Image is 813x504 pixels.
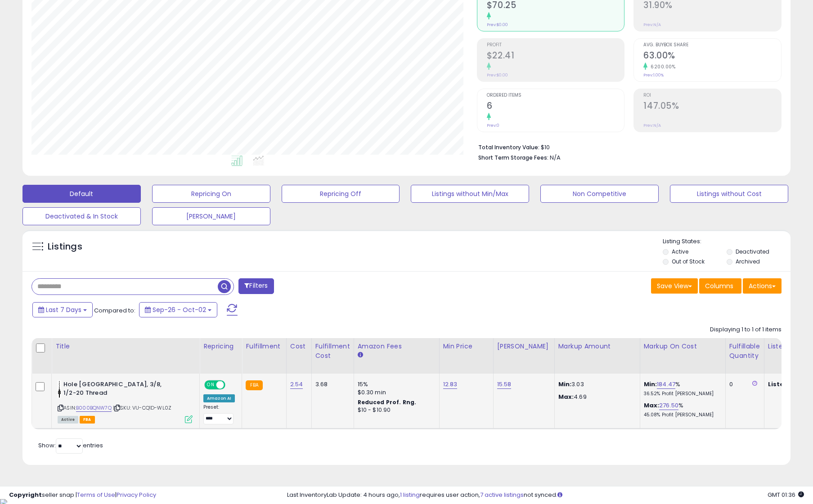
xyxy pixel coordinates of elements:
button: Save View [651,278,698,294]
button: Last 7 Days [32,302,93,317]
label: Archived [736,258,760,265]
label: Out of Stock [672,258,705,265]
small: Prev: $0.00 [487,22,508,27]
span: Ordered Items [487,93,624,98]
div: Markup Amount [558,342,636,351]
div: $0.30 min [358,388,432,397]
label: Active [672,248,688,255]
strong: Copyright [9,491,42,499]
div: Min Price [443,342,490,351]
div: 0 [729,380,757,388]
div: $10 - $10.90 [358,406,432,414]
span: OFF [224,381,238,389]
a: 2.54 [290,380,303,389]
b: Short Term Storage Fees: [478,154,548,161]
small: Amazon Fees. [358,351,363,359]
strong: Max: [558,392,574,401]
div: Title [55,342,196,351]
b: Total Inventory Value: [478,143,539,151]
div: Amazon Fees [358,342,436,351]
div: seller snap | | [9,491,156,500]
button: Actions [743,278,782,294]
div: 15% [358,380,432,388]
b: Reduced Prof. Rng. [358,398,417,406]
p: 4.69 [558,393,633,401]
div: Markup on Cost [644,342,722,351]
b: Max: [644,401,660,410]
a: 1 listing [400,491,420,499]
span: | SKU: VU-CQ1D-WL0Z [113,404,171,411]
div: Amazon AI [203,394,235,402]
span: Columns [705,281,733,290]
div: Last InventoryLab Update: 4 hours ago, requires user action, not synced. [287,491,804,500]
div: 3.68 [315,380,347,388]
button: Listings without Cost [670,185,788,203]
span: ON [205,381,216,389]
small: Prev: $0.00 [487,72,508,78]
span: ROI [643,93,781,98]
small: 6200.00% [647,63,675,70]
button: Default [22,185,141,203]
button: Deactivated & In Stock [22,207,141,225]
small: Prev: N/A [643,22,661,27]
th: The percentage added to the cost of goods (COGS) that forms the calculator for Min & Max prices. [640,338,725,374]
strong: Min: [558,380,572,388]
a: 15.58 [497,380,512,389]
div: % [644,401,719,418]
button: Filters [238,278,274,294]
div: Preset: [203,404,235,424]
a: 184.47 [657,380,675,389]
button: Sep-26 - Oct-02 [139,302,217,317]
span: Compared to: [94,306,135,315]
div: [PERSON_NAME] [497,342,551,351]
h2: $22.41 [487,50,624,62]
a: 12.83 [443,380,458,389]
span: Sep-26 - Oct-02 [153,305,206,314]
span: FBA [80,416,95,424]
small: Prev: 1.00% [643,72,664,78]
span: 2025-10-10 01:36 GMT [768,491,804,499]
span: All listings currently available for purchase on Amazon [58,416,78,424]
div: Repricing [203,342,238,351]
a: 7 active listings [480,491,524,499]
p: 36.52% Profit [PERSON_NAME] [644,391,719,397]
div: Cost [290,342,308,351]
p: Listing States: [663,237,791,246]
small: FBA [246,380,262,390]
div: Fulfillment Cost [315,342,350,361]
a: B000BQNW7Q [76,404,112,412]
h5: Listings [48,241,82,253]
h2: 63.00% [643,50,781,62]
button: Listings without Min/Max [411,185,529,203]
span: Profit [487,43,624,48]
button: Repricing On [152,185,270,203]
span: N/A [550,153,561,162]
li: $10 [478,141,775,152]
button: [PERSON_NAME] [152,207,270,225]
span: Show: entries [38,441,103,450]
label: Deactivated [736,248,769,255]
div: % [644,380,719,397]
span: Avg. Buybox Share [643,43,781,48]
button: Non Competitive [540,185,659,203]
div: Fulfillable Quantity [729,342,760,361]
b: Hole [GEOGRAPHIC_DATA], 3/8, 1/2-20 Thread [63,380,173,399]
small: Prev: 0 [487,123,499,128]
h2: 147.05% [643,101,781,113]
a: 276.50 [659,401,678,410]
p: 3.03 [558,380,633,388]
p: 45.08% Profit [PERSON_NAME] [644,412,719,418]
div: Displaying 1 to 1 of 1 items [710,326,782,334]
span: Last 7 Days [46,305,81,314]
img: 21AcXRhN+GL._SL40_.jpg [58,380,61,398]
div: ASIN: [58,380,193,422]
a: Terms of Use [77,491,115,499]
small: Prev: N/A [643,123,661,128]
a: Privacy Policy [117,491,156,499]
button: Repricing Off [282,185,400,203]
button: Columns [699,278,741,294]
b: Min: [644,380,657,388]
b: Listed Price: [768,380,809,388]
h2: 6 [487,101,624,113]
div: Fulfillment [246,342,282,351]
